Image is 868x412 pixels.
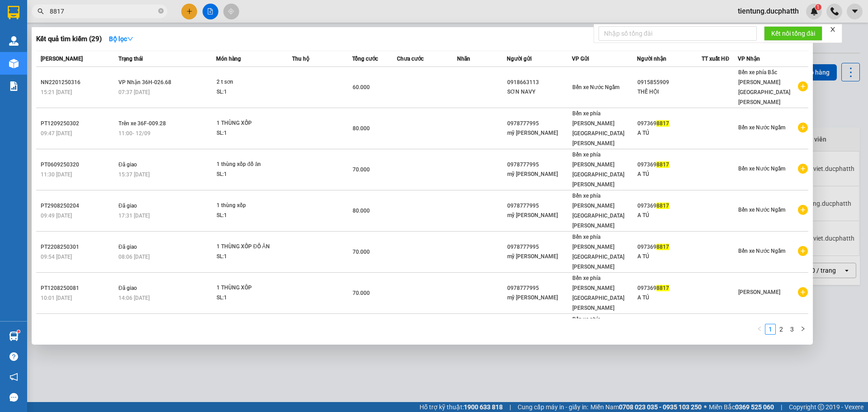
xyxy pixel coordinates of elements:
span: Trạng thái [118,56,143,62]
span: plus-circle [798,287,808,297]
div: SL: 1 [217,128,284,138]
span: Bến xe phía [PERSON_NAME][GEOGRAPHIC_DATA][PERSON_NAME] [572,316,624,352]
span: Bến xe Nước Ngầm [738,166,785,172]
div: 2 t sơn [217,77,284,87]
span: 11:00 - 12/09 [118,130,151,137]
div: mỹ [PERSON_NAME] [507,170,571,179]
div: 1 thùng xốp [217,201,284,211]
img: warehouse-icon [9,331,19,341]
div: mỹ [PERSON_NAME] [507,211,571,220]
span: Tổng cước [352,56,378,62]
div: PT2908250204 [41,201,116,211]
div: SL: 1 [217,293,284,303]
div: 097369 [637,160,702,170]
span: 08:06 [DATE] [118,254,150,260]
button: left [754,324,765,335]
div: 097369 [637,119,702,128]
span: 8817 [656,285,669,291]
div: 1 THÙNG XÔP [217,283,284,293]
div: SL: 1 [217,252,284,262]
input: Tìm tên, số ĐT hoặc mã đơn [50,6,156,16]
img: solution-icon [9,81,19,91]
div: 1 thùng xốp đồ ăn [217,160,284,170]
span: Bến xe phía [PERSON_NAME][GEOGRAPHIC_DATA][PERSON_NAME] [572,110,624,147]
span: Chưa cước [397,56,424,62]
div: 0978777995 [507,119,571,128]
div: 1 THÙNG XỐP [217,118,284,128]
span: Đã giao [118,285,137,291]
span: 8817 [656,244,669,250]
span: Món hàng [216,56,241,62]
div: 0918663113 [507,78,571,87]
span: Nhãn [457,56,470,62]
a: 1 [765,324,775,334]
span: Đã giao [118,161,137,168]
span: Người gửi [507,56,532,62]
span: 70.000 [353,249,370,255]
input: Nhập số tổng đài [599,26,757,41]
img: logo-vxr [8,6,19,19]
span: Bến xe Nước Ngầm [738,248,785,254]
span: Thu hộ [292,56,309,62]
span: 10:01 [DATE] [41,295,72,301]
div: PT2208250301 [41,242,116,252]
div: 097369 [637,242,702,252]
span: VP Nhận 36H-026.68 [118,79,171,85]
div: mỹ [PERSON_NAME] [507,252,571,261]
div: PT1209250302 [41,119,116,128]
span: Bến xe phía [PERSON_NAME][GEOGRAPHIC_DATA][PERSON_NAME] [572,234,624,270]
div: 0915855909 [637,78,702,87]
div: 097369 [637,284,702,293]
li: 1 [765,324,776,335]
span: 17:31 [DATE] [118,213,150,219]
div: A TÚ [637,170,702,179]
span: 8817 [656,161,669,168]
span: notification [9,373,18,381]
img: warehouse-icon [9,36,19,46]
span: VP Gửi [572,56,589,62]
span: Kết nối tổng đài [771,28,815,38]
div: 097369 [637,201,702,211]
sup: 1 [17,330,20,333]
span: Bến xe phía [PERSON_NAME][GEOGRAPHIC_DATA][PERSON_NAME] [572,193,624,229]
span: Bến xe phía [PERSON_NAME][GEOGRAPHIC_DATA][PERSON_NAME] [572,275,624,311]
span: 80.000 [353,125,370,132]
span: question-circle [9,352,18,361]
span: [PERSON_NAME] [738,289,780,295]
a: 3 [787,324,797,334]
div: SL: 1 [217,170,284,180]
span: 60.000 [353,84,370,90]
span: VP Nhận [738,56,760,62]
span: 8817 [656,203,669,209]
div: 0978777995 [507,160,571,170]
span: plus-circle [798,81,808,91]
div: 0978777995 [507,201,571,211]
span: 15:37 [DATE] [118,171,150,178]
div: PT1208250081 [41,284,116,293]
span: Trên xe 36F-009.28 [118,120,166,127]
li: Next Page [797,324,808,335]
button: Bộ lọcdown [102,32,141,46]
div: NN2201250316 [41,78,116,87]
button: Kết nối tổng đài [764,26,822,41]
span: [PERSON_NAME] [41,56,83,62]
span: TT xuất HĐ [702,56,729,62]
a: 2 [776,324,786,334]
span: close-circle [158,8,164,14]
div: PT0609250320 [41,160,116,170]
span: 09:47 [DATE] [41,130,72,137]
span: close-circle [158,7,164,16]
span: 8817 [656,120,669,127]
div: mỹ [PERSON_NAME] [507,128,571,138]
span: 07:37 [DATE] [118,89,150,95]
span: Đã giao [118,203,137,209]
div: A TÚ [637,252,702,261]
span: plus-circle [798,164,808,174]
strong: Bộ lọc [109,35,133,43]
span: Bến xe Nước Ngầm [738,207,785,213]
span: 09:54 [DATE] [41,254,72,260]
div: 1 THÙNG XỐP ĐỒ ĂN [217,242,284,252]
span: plus-circle [798,205,808,215]
span: Bến xe Nước Ngầm [738,124,785,131]
div: 0978777995 [507,242,571,252]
